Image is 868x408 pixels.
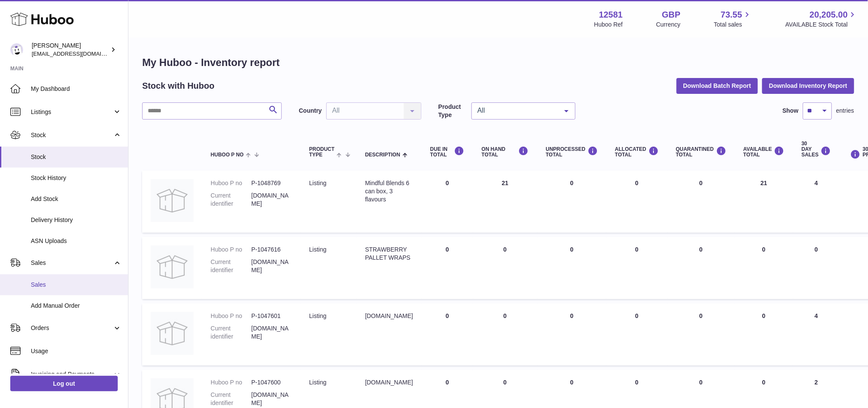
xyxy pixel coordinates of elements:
span: Listings [31,108,113,116]
span: Sales [31,281,122,289]
dt: Huboo P no [211,179,251,187]
span: Huboo P no [211,152,244,158]
span: listing [309,246,326,253]
span: Stock [31,131,113,139]
label: Show [783,107,799,115]
span: Stock [31,153,122,161]
div: ALLOCATED Total [615,146,659,158]
td: 21 [473,171,537,233]
span: My Dashboard [31,85,122,93]
span: AVAILABLE Stock Total [785,21,858,29]
img: ibrewis@drink-trip.com [10,43,23,56]
span: Add Manual Order [31,302,122,310]
td: 0 [735,237,793,299]
td: 0 [793,237,840,299]
strong: 12581 [599,9,623,21]
h2: Stock with Huboo [142,80,215,92]
button: Download Batch Report [677,78,758,93]
dt: Current identifier [211,391,251,407]
span: All [475,106,558,115]
td: 0 [735,303,793,366]
span: 20,205.00 [810,9,848,21]
a: 73.55 Total sales [714,9,752,29]
div: 30 DAY SALES [802,141,831,158]
td: 0 [422,303,473,366]
dd: [DOMAIN_NAME] [251,258,292,274]
dt: Huboo P no [211,246,251,254]
span: Description [365,152,400,158]
span: Stock History [31,174,122,182]
dd: P-1047616 [251,246,292,254]
a: Log out [10,376,118,391]
span: listing [309,312,326,319]
td: 0 [473,303,537,366]
dd: P-1047601 [251,312,292,320]
div: ON HAND Total [482,146,529,158]
div: Currency [656,21,681,29]
dd: [DOMAIN_NAME] [251,192,292,208]
dt: Huboo P no [211,312,251,320]
td: 4 [793,171,840,233]
span: 0 [699,246,703,253]
div: [DOMAIN_NAME] [365,312,413,320]
span: [EMAIL_ADDRESS][DOMAIN_NAME] [32,50,126,57]
img: product image [151,246,194,288]
dt: Huboo P no [211,378,251,387]
span: Product Type [309,147,334,158]
span: Add Stock [31,195,122,203]
span: 0 [699,180,703,186]
td: 0 [473,237,537,299]
span: 73.55 [721,9,742,21]
td: 0 [606,171,667,233]
dd: P-1047600 [251,378,292,387]
a: 20,205.00 AVAILABLE Stock Total [785,9,858,29]
span: 0 [699,312,703,319]
span: Orders [31,324,113,332]
dt: Current identifier [211,192,251,208]
div: [PERSON_NAME] [32,42,109,58]
div: Mindful Blends 6 can box, 3 flavours [365,179,413,204]
dt: Current identifier [211,258,251,274]
label: Country [299,107,322,115]
span: Invoicing and Payments [31,370,113,378]
div: QUARANTINED Total [676,146,727,158]
td: 0 [537,237,607,299]
span: Total sales [714,21,752,29]
td: 0 [537,171,607,233]
td: 0 [422,171,473,233]
td: 4 [793,303,840,366]
div: [DOMAIN_NAME] [365,378,413,387]
span: ASN Uploads [31,237,122,245]
strong: GBP [662,9,680,21]
h1: My Huboo - Inventory report [142,56,854,69]
div: DUE IN TOTAL [430,146,465,158]
span: Usage [31,347,122,355]
td: 0 [606,303,667,366]
span: 0 [699,379,703,386]
img: product image [151,179,194,222]
button: Download Inventory Report [762,78,854,93]
span: entries [836,107,854,115]
label: Product Type [438,103,467,119]
td: 21 [735,171,793,233]
img: product image [151,312,194,355]
td: 0 [422,237,473,299]
span: listing [309,379,326,386]
td: 0 [606,237,667,299]
div: Huboo Ref [594,21,623,29]
span: Sales [31,259,113,267]
span: Delivery History [31,216,122,224]
div: STRAWBERRY PALLET WRAPS [365,246,413,262]
dd: [DOMAIN_NAME] [251,391,292,407]
dt: Current identifier [211,324,251,341]
dd: P-1048769 [251,179,292,187]
span: listing [309,180,326,186]
div: UNPROCESSED Total [546,146,598,158]
div: AVAILABLE Total [743,146,784,158]
dd: [DOMAIN_NAME] [251,324,292,341]
td: 0 [537,303,607,366]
